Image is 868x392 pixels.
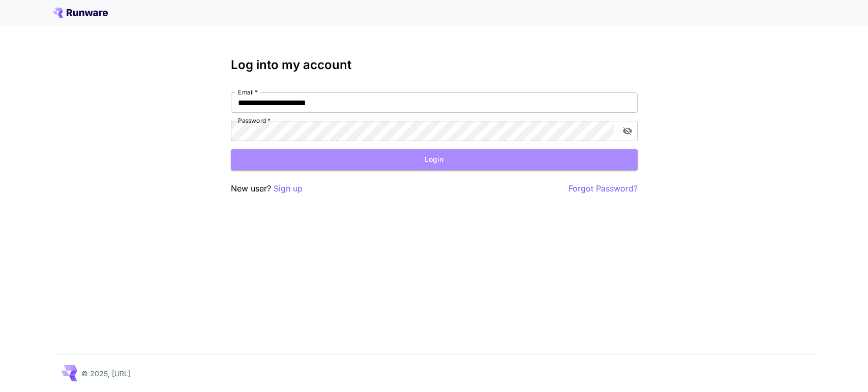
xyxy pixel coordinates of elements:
[231,182,303,195] p: New user?
[231,149,638,170] button: Login
[81,368,131,379] p: © 2025, [URL]
[274,182,303,195] button: Sign up
[238,116,271,125] label: Password
[618,122,637,140] button: toggle password visibility
[568,182,638,195] button: Forgot Password?
[238,88,258,96] label: Email
[231,58,638,72] h3: Log into my account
